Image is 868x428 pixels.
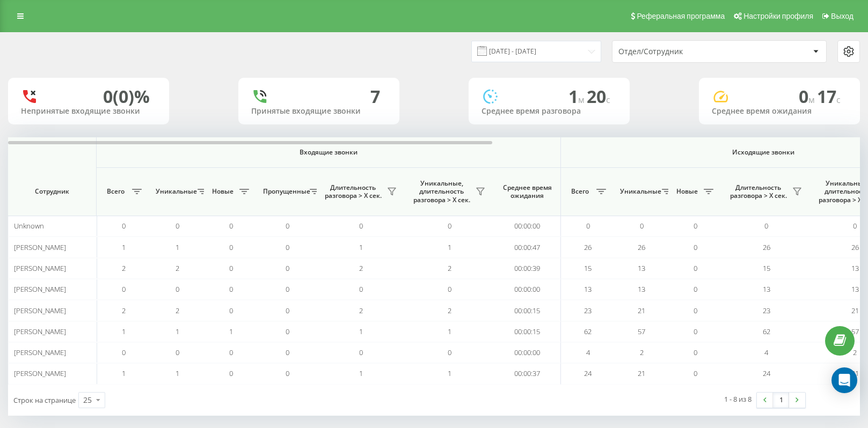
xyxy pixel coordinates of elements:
[176,242,179,252] span: 1
[359,327,363,336] span: 1
[640,221,644,231] span: 0
[359,368,363,378] span: 1
[584,284,592,294] span: 13
[712,107,847,116] div: Среднее время ожидания
[14,327,66,336] span: [PERSON_NAME]
[229,242,233,252] span: 0
[587,85,610,108] span: 20
[584,368,592,378] span: 24
[448,284,451,294] span: 0
[638,284,645,294] span: 13
[808,94,817,106] span: м
[176,306,179,315] span: 2
[494,363,561,384] td: 00:00:37
[176,221,179,231] span: 0
[176,348,179,357] span: 0
[448,242,451,252] span: 1
[359,348,363,357] span: 0
[638,306,645,315] span: 21
[494,216,561,237] td: 00:00:00
[494,258,561,279] td: 00:00:39
[13,395,76,405] span: Строк на странице
[286,263,289,273] span: 0
[229,306,233,315] span: 0
[14,368,66,378] span: [PERSON_NAME]
[286,221,289,231] span: 0
[773,393,789,408] a: 1
[359,221,363,231] span: 0
[763,368,770,378] span: 24
[176,263,179,273] span: 2
[14,263,66,273] span: [PERSON_NAME]
[618,47,747,56] div: Отдел/Сотрудник
[83,395,92,405] div: 25
[674,187,701,196] span: Новые
[102,187,129,196] span: Всего
[694,221,697,231] span: 0
[229,263,233,273] span: 0
[482,107,617,116] div: Среднее время разговора
[176,284,179,294] span: 0
[586,221,590,231] span: 0
[14,242,66,252] span: [PERSON_NAME]
[831,367,857,393] div: Open Intercom Messenger
[286,368,289,378] span: 0
[584,306,592,315] span: 23
[694,368,697,378] span: 0
[122,306,126,315] span: 2
[799,85,817,108] span: 0
[156,187,194,196] span: Уникальные
[14,284,66,294] span: [PERSON_NAME]
[229,327,233,336] span: 1
[851,242,859,252] span: 26
[229,284,233,294] span: 0
[176,368,179,378] span: 1
[638,368,645,378] span: 21
[17,187,87,196] span: Сотрудник
[448,348,451,357] span: 0
[286,327,289,336] span: 0
[694,242,697,252] span: 0
[103,86,150,107] div: 0 (0)%
[263,187,307,196] span: Пропущенные
[578,94,587,106] span: м
[764,221,768,231] span: 0
[764,348,768,357] span: 4
[638,242,645,252] span: 26
[359,284,363,294] span: 0
[620,187,659,196] span: Уникальные
[494,279,561,300] td: 00:00:00
[831,12,854,20] span: Выход
[851,284,859,294] span: 13
[125,148,533,157] span: Входящие звонки
[286,348,289,357] span: 0
[694,327,697,336] span: 0
[122,368,126,378] span: 1
[176,327,179,336] span: 1
[763,284,770,294] span: 13
[584,327,592,336] span: 62
[122,221,126,231] span: 0
[322,183,384,200] span: Длительность разговора > Х сек.
[448,327,451,336] span: 1
[122,348,126,357] span: 0
[817,85,841,108] span: 17
[494,237,561,257] td: 00:00:47
[494,342,561,363] td: 00:00:00
[411,179,472,204] span: Уникальные, длительность разговора > Х сек.
[694,306,697,315] span: 0
[584,263,592,273] span: 15
[286,242,289,252] span: 0
[638,263,645,273] span: 13
[494,321,561,342] td: 00:00:15
[694,348,697,357] span: 0
[694,263,697,273] span: 0
[694,284,697,294] span: 0
[122,263,126,273] span: 2
[359,306,363,315] span: 2
[584,242,592,252] span: 26
[14,306,66,315] span: [PERSON_NAME]
[370,86,380,107] div: 7
[494,300,561,321] td: 00:00:15
[853,348,857,357] span: 2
